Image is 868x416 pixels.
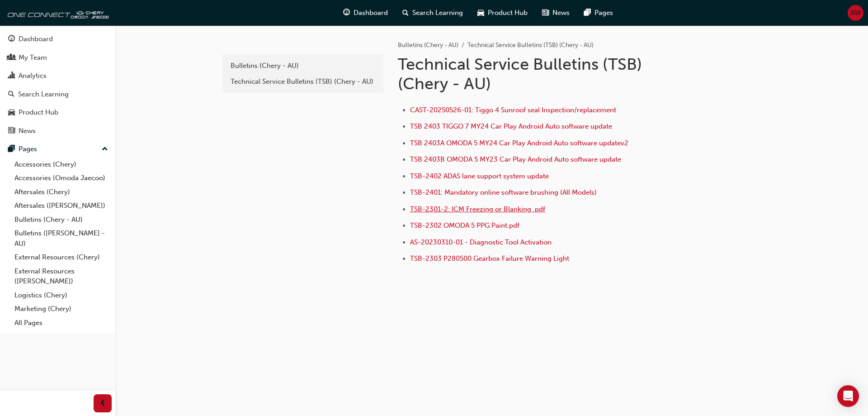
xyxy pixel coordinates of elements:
button: AW [848,5,863,21]
a: Dashboard [4,31,112,48]
a: TSB 2403A OMODA 5 MY24 Car Play Android Auto software updatev2 [410,139,628,147]
a: Aftersales (Chery) [11,185,112,199]
a: Analytics [4,67,112,84]
a: TSB 2403B OMODA 5 MY23 Car Play Android Auto software update [410,155,621,163]
a: TSB-2301-2: ICM Freezing or Blanking .pdf [410,205,545,213]
span: Dashboard [354,8,388,18]
div: Bulletins (Chery - AU) [231,61,375,71]
a: Marketing (Chery) [11,302,112,316]
span: pages-icon [584,7,591,19]
a: Bulletins ([PERSON_NAME] - AU) [11,226,112,250]
div: News [19,126,36,136]
span: up-icon [102,143,108,155]
span: prev-icon [99,398,106,409]
a: Bulletins (Chery - AU) [11,213,112,227]
a: TSB-2303 P280500 Gearbox Failure Warning Light [410,254,569,263]
a: Aftersales ([PERSON_NAME]) [11,199,112,213]
span: car-icon [8,109,15,117]
a: news-iconNews [535,4,577,22]
a: TSB-2302 OMODA 5 PPG Paint.pdf [410,221,519,230]
span: news-icon [8,127,15,135]
a: Accessories (Omoda Jaecoo) [11,171,112,185]
a: External Resources ([PERSON_NAME]) [11,264,112,288]
div: Analytics [19,71,47,81]
span: pages-icon [8,145,15,153]
a: guage-iconDashboard [336,4,395,22]
div: My Team [19,53,47,63]
a: Accessories (Chery) [11,158,112,172]
div: Product Hub [19,107,58,118]
h1: Technical Service Bulletins (TSB) (Chery - AU) [398,54,694,94]
div: Search Learning [18,89,69,100]
button: Pages [4,141,112,158]
a: My Team [4,49,112,66]
li: Technical Service Bulletins (TSB) (Chery - AU) [467,40,594,51]
a: Logistics (Chery) [11,288,112,302]
a: AS-20230310-01 - Diagnostic Tool Activation [410,238,552,246]
img: oneconnect [5,4,108,22]
a: News [4,123,112,139]
span: guage-icon [343,7,350,19]
a: car-iconProduct Hub [470,4,535,22]
span: Search Learning [412,8,463,18]
a: External Resources (Chery) [11,250,112,264]
a: TSB-2402 ADAS lane support system update [410,172,549,180]
a: Bulletins (Chery - AU) [226,58,380,74]
span: Product Hub [488,8,528,18]
span: search-icon [402,7,409,19]
span: car-icon [477,7,484,19]
a: Bulletins (Chery - AU) [398,41,458,49]
a: Technical Service Bulletins (TSB) (Chery - AU) [226,74,380,90]
span: news-icon [542,7,549,19]
span: guage-icon [8,35,15,43]
span: News [552,8,570,18]
a: TSB 2403 TIGGO 7 MY24 Car Play Android Auto software update [410,122,612,130]
span: people-icon [8,54,15,62]
span: AW [850,8,861,18]
span: search-icon [8,91,14,99]
a: search-iconSearch Learning [395,4,470,22]
a: Product Hub [4,104,112,121]
a: All Pages [11,316,112,330]
a: pages-iconPages [577,4,620,22]
a: Search Learning [4,86,112,103]
a: CAST-20250526-01: Tiggo 4 Sunroof seal Inspection/replacement [410,106,616,114]
div: Technical Service Bulletins (TSB) (Chery - AU) [231,77,375,87]
div: Open Intercom Messenger [837,385,859,407]
span: Pages [594,8,613,18]
span: chart-icon [8,72,15,80]
div: Pages [19,144,37,154]
button: DashboardMy TeamAnalyticsSearch LearningProduct HubNews [4,29,112,141]
div: Dashboard [19,34,53,44]
a: TSB-2401: Mandatory online software brushing (All Models) [410,188,597,196]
